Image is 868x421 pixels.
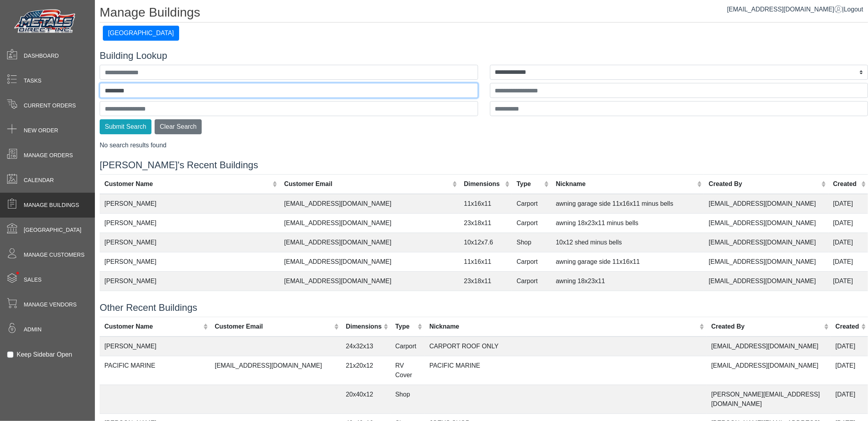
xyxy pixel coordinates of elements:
span: Dashboard [24,52,59,60]
td: Shop [391,385,425,413]
td: [PERSON_NAME] [100,271,280,291]
span: Manage Buildings [24,201,79,209]
div: Dimensions [464,179,503,189]
td: [EMAIL_ADDRESS][DOMAIN_NAME] [707,336,831,356]
td: [EMAIL_ADDRESS][DOMAIN_NAME] [704,213,828,233]
td: [DATE] [828,194,868,214]
td: [DATE] [828,271,868,291]
td: [DATE] [828,233,868,252]
td: 23x18x11 [459,213,512,233]
td: [EMAIL_ADDRESS][DOMAIN_NAME] [280,291,460,310]
td: [EMAIL_ADDRESS][DOMAIN_NAME] [704,252,828,271]
td: [EMAIL_ADDRESS][DOMAIN_NAME] [704,271,828,291]
td: Carport [391,336,425,356]
td: [EMAIL_ADDRESS][DOMAIN_NAME] [280,233,460,252]
td: [PERSON_NAME] [100,194,280,214]
td: PACIFIC MARINE [425,356,707,385]
span: New Order [24,126,58,135]
td: Shop [512,291,551,310]
td: Carport [512,252,551,271]
span: • [8,260,28,286]
td: 21x20x12 [341,356,391,385]
td: awning 18x23x11 [551,271,704,291]
td: 11x16x11 [459,194,512,214]
td: [DATE] [831,336,868,356]
div: Type [395,322,416,331]
button: Clear Search [155,119,202,134]
span: Manage Vendors [24,301,77,309]
div: Type [516,179,542,189]
td: 10x12x7.6 [459,233,512,252]
td: 11x16x11 [459,252,512,271]
td: [EMAIL_ADDRESS][DOMAIN_NAME] [280,252,460,271]
div: Created [836,322,859,331]
h4: Building Lookup [100,50,868,62]
td: Shop [512,233,551,252]
td: [DATE] [828,252,868,271]
img: Metals Direct Inc Logo [12,7,79,36]
td: [EMAIL_ADDRESS][DOMAIN_NAME] [704,233,828,252]
div: Nickname [429,322,698,331]
label: Keep Sidebar Open [17,350,72,359]
td: awning garage side 11x16x11 minus bells [551,194,704,214]
td: awning 18x23x11 minus bells [551,213,704,233]
span: Tasks [24,77,42,85]
td: 10x12 shed [551,291,704,310]
td: [EMAIL_ADDRESS][DOMAIN_NAME] [707,356,831,385]
td: awning garage side 11x16x11 [551,252,704,271]
td: RV Cover [391,356,425,385]
div: Created [833,179,859,189]
h4: Other Recent Buildings [100,302,868,314]
div: Customer Name [104,322,201,331]
td: 10x12x7.6 [459,291,512,310]
td: [PERSON_NAME][EMAIL_ADDRESS][DOMAIN_NAME] [707,385,831,413]
button: Submit Search [100,119,151,134]
div: Created By [709,179,819,189]
span: Sales [24,276,42,284]
h1: Manage Buildings [100,5,868,23]
td: 10x12 shed minus bells [551,233,704,252]
td: [PERSON_NAME] [100,233,280,252]
td: 20x40x12 [341,385,391,413]
td: [PERSON_NAME] [100,252,280,271]
div: Created By [711,322,822,331]
td: [DATE] [828,213,868,233]
td: [EMAIL_ADDRESS][DOMAIN_NAME] [280,194,460,214]
td: [PERSON_NAME] [100,291,280,310]
td: [EMAIL_ADDRESS][DOMAIN_NAME] [280,271,460,291]
td: 23x18x11 [459,271,512,291]
td: [PERSON_NAME] [100,213,280,233]
span: Manage Orders [24,151,73,160]
span: Logout [844,6,863,13]
td: Carport [512,194,551,214]
div: Dimensions [346,322,382,331]
td: [PERSON_NAME] [100,336,210,356]
div: Customer Name [104,179,270,189]
td: [DATE] [831,385,868,413]
td: [EMAIL_ADDRESS][DOMAIN_NAME] [210,356,341,385]
td: CARPORT ROOF ONLY [425,336,707,356]
span: Admin [24,325,42,334]
td: [DATE] [828,291,868,310]
div: | [727,5,863,14]
div: Customer Email [215,322,332,331]
td: [EMAIL_ADDRESS][DOMAIN_NAME] [704,291,828,310]
td: Carport [512,271,551,291]
h4: [PERSON_NAME]'s Recent Buildings [100,160,868,171]
div: Nickname [556,179,695,189]
td: PACIFIC MARINE [100,356,210,385]
td: [EMAIL_ADDRESS][DOMAIN_NAME] [280,213,460,233]
span: Current Orders [24,101,76,110]
td: 24x32x13 [341,336,391,356]
td: Carport [512,213,551,233]
div: Customer Email [284,179,450,189]
a: [EMAIL_ADDRESS][DOMAIN_NAME] [727,6,842,13]
td: [DATE] [831,356,868,385]
a: [GEOGRAPHIC_DATA] [103,30,179,36]
span: Calendar [24,176,54,184]
span: Manage Customers [24,251,85,259]
span: [GEOGRAPHIC_DATA] [24,226,81,234]
td: [EMAIL_ADDRESS][DOMAIN_NAME] [704,194,828,214]
div: No search results found [100,141,868,150]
